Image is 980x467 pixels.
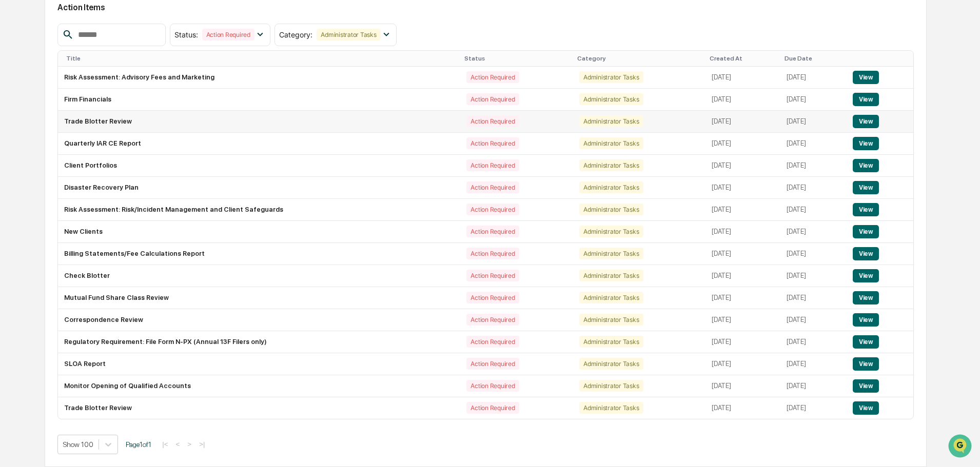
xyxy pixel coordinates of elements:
[58,221,460,243] td: New Clients
[58,89,460,111] td: Firm Financials
[58,177,460,199] td: Disaster Recovery Plan
[579,336,643,348] div: Administrator Tasks
[466,226,519,237] div: Action Required
[577,55,701,62] div: Category
[466,93,519,105] div: Action Required
[466,204,519,215] div: Action Required
[58,397,460,419] td: Trade Blotter Review
[466,336,519,348] div: Action Required
[705,221,780,243] td: [DATE]
[579,270,643,281] div: Administrator Tasks
[58,111,460,133] td: Trade Blotter Review
[705,331,780,353] td: [DATE]
[58,265,460,287] td: Check Blotter
[853,181,879,194] button: View
[579,93,643,105] div: Administrator Tasks
[853,382,879,390] a: View
[66,55,456,62] div: Title
[579,226,643,237] div: Administrator Tasks
[780,243,847,265] td: [DATE]
[466,159,519,171] div: Action Required
[126,440,151,449] span: Page 1 of 1
[780,265,847,287] td: [DATE]
[174,30,198,39] span: Status :
[6,191,70,209] a: 🖐️Preclearance
[780,221,847,243] td: [DATE]
[705,265,780,287] td: [DATE]
[58,331,460,353] td: Regulatory Requirement: File Form N-PX (Annual 13F Filers only)
[785,55,842,62] div: Due Date
[579,314,643,326] div: Administrator Tasks
[705,309,780,331] td: [DATE]
[58,155,460,177] td: Client Portfolios
[780,155,847,177] td: [DATE]
[159,440,171,449] button: |<
[853,250,879,257] a: View
[853,206,879,213] a: View
[853,225,879,238] button: View
[780,133,847,155] td: [DATE]
[58,353,460,375] td: SLOA Report
[780,397,847,419] td: [DATE]
[317,29,380,40] div: Administrator Tasks
[705,133,780,155] td: [DATE]
[21,214,65,225] span: Data Lookup
[466,181,519,193] div: Action Required
[853,115,879,128] button: View
[466,137,519,149] div: Action Required
[710,55,776,62] div: Created At
[579,181,643,193] div: Administrator Tasks
[853,379,879,393] button: View
[466,402,519,414] div: Action Required
[705,353,780,375] td: [DATE]
[853,291,879,304] button: View
[780,67,847,89] td: [DATE]
[780,111,847,133] td: [DATE]
[853,95,879,103] a: View
[853,137,879,150] button: View
[853,247,879,260] button: View
[853,117,879,125] a: View
[853,360,879,368] a: View
[579,115,643,127] div: Administrator Tasks
[466,292,519,303] div: Action Required
[579,380,643,392] div: Administrator Tasks
[579,358,643,370] div: Administrator Tasks
[579,71,643,83] div: Administrator Tasks
[10,56,31,77] img: Greenboard
[58,67,460,89] td: Risk Assessment: Advisory Fees and Marketing
[780,89,847,111] td: [DATE]
[780,375,847,397] td: [DATE]
[58,199,460,221] td: Risk Assessment: Risk/Incident Management and Client Safeguards
[853,269,879,282] button: View
[853,139,879,147] a: View
[705,397,780,419] td: [DATE]
[279,30,312,39] span: Category :
[466,270,519,281] div: Action Required
[196,440,208,449] button: >|
[58,243,460,265] td: Billing Statements/Fee Calculations Report
[705,177,780,199] td: [DATE]
[780,309,847,331] td: [DATE]
[74,196,83,204] div: 🗄️
[780,177,847,199] td: [DATE]
[705,67,780,89] td: [DATE]
[70,191,131,209] a: 🗄️Attestations
[853,73,879,81] a: View
[853,357,879,371] button: View
[579,137,643,149] div: Administrator Tasks
[705,111,780,133] td: [DATE]
[173,440,183,449] button: <
[184,440,194,449] button: >
[853,161,879,169] a: View
[705,89,780,111] td: [DATE]
[780,353,847,375] td: [DATE]
[853,313,879,327] button: View
[466,358,519,370] div: Action Required
[466,314,519,326] div: Action Required
[579,159,643,171] div: Administrator Tasks
[853,159,879,172] button: View
[35,154,130,163] div: We're available if you need us!
[202,29,254,40] div: Action Required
